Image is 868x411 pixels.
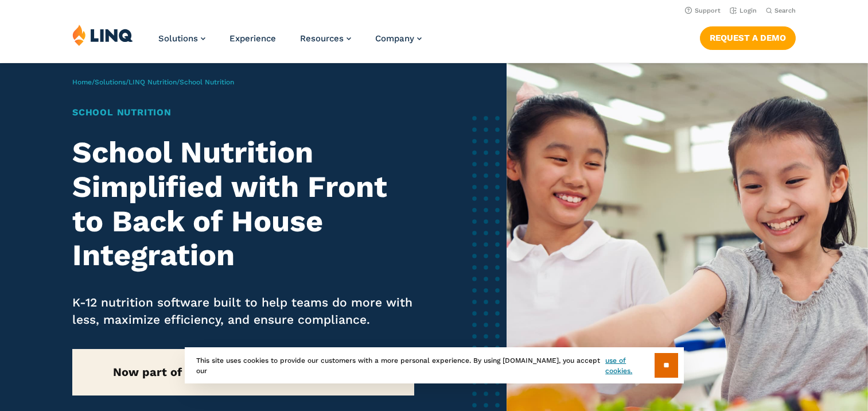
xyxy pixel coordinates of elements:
h1: School Nutrition [72,106,414,119]
a: Login [730,7,757,14]
span: Resources [300,33,344,44]
a: Request a Demo [700,26,796,49]
h2: School Nutrition Simplified with Front to Back of House Integration [72,135,414,273]
span: School Nutrition [180,78,234,86]
button: Open Search Bar [766,6,796,15]
p: K-12 nutrition software built to help teams do more with less, maximize efficiency, and ensure co... [72,294,414,328]
nav: Button Navigation [700,24,796,49]
a: Solutions [158,33,205,44]
a: Experience [229,33,276,44]
a: Support [685,7,721,14]
a: LINQ Nutrition [129,78,177,86]
nav: Primary Navigation [158,24,422,62]
div: This site uses cookies to provide our customers with a more personal experience. By using [DOMAIN... [185,347,684,383]
a: Company [375,33,422,44]
a: Resources [300,33,351,44]
span: Search [774,7,796,14]
span: / / / [72,78,234,86]
img: LINQ | K‑12 Software [72,24,133,46]
span: Company [375,33,414,44]
a: Solutions [95,78,126,86]
a: Home [72,78,92,86]
span: Solutions [158,33,198,44]
a: use of cookies. [605,355,654,376]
